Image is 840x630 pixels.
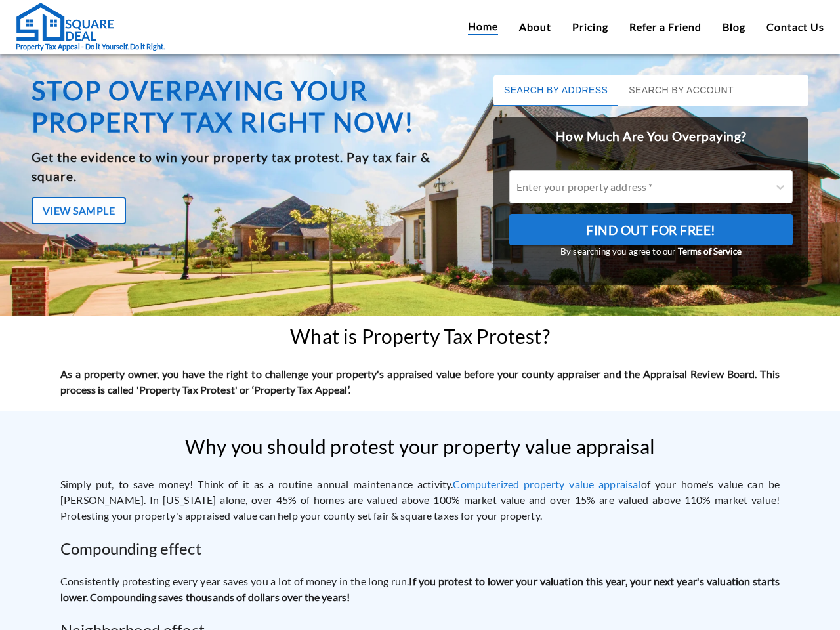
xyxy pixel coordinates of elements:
[185,435,655,458] h2: Why you should protest your property value appraisal
[493,117,808,157] h2: How Much Are You Overpaying?
[453,478,640,490] a: Computerized property value appraisal
[519,19,551,35] a: About
[60,476,780,524] p: Simply put, to save money! Think of it as a routine annual maintenance activity. of your home's v...
[509,245,793,259] small: By searching you agree to our
[509,214,793,245] button: Find Out For Free!
[31,75,478,138] h1: Stop overpaying your property tax right now!
[618,75,744,106] button: Search by Account
[60,575,780,603] strong: If you protest to lower your valuation this year, your next year's valuation starts lower. Compou...
[493,75,618,106] button: Search by Address
[766,19,824,35] a: Contact Us
[16,2,165,52] a: Property Tax Appeal - Do it Yourself. Do it Right.
[31,150,430,184] b: Get the evidence to win your property tax protest. Pay tax fair & square.
[16,2,114,41] img: Square Deal
[629,19,702,35] a: Refer a Friend
[290,325,549,348] h2: What is Property Tax Protest?
[572,19,608,35] a: Pricing
[60,367,780,396] strong: As a property owner, you have the right to challenge your property's appraised value before your ...
[60,574,780,605] p: Consistently protesting every year saves you a lot of money in the long run.
[723,19,745,35] a: Blog
[678,246,742,257] a: Terms of Service
[493,75,808,106] div: basic tabs example
[468,18,498,35] a: Home
[586,219,716,241] span: Find Out For Free!
[60,537,780,560] h2: Compounding effect
[31,197,126,224] button: View Sample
